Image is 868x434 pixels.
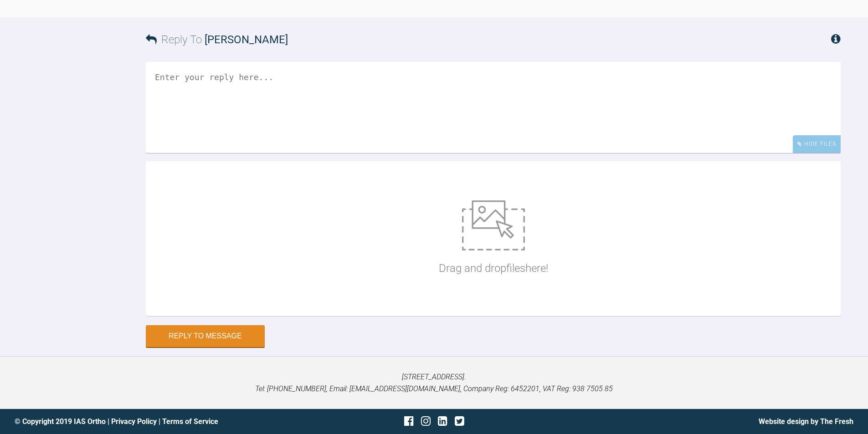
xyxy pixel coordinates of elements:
button: Reply to Message [146,325,265,347]
a: Terms of Service [162,417,218,426]
div: Hide Files [793,135,841,153]
div: © Copyright 2019 IAS Ortho | | [15,416,294,428]
span: [PERSON_NAME] [205,33,288,46]
h3: Reply To [146,31,288,48]
a: Privacy Policy [111,417,157,426]
a: Website design by The Fresh [759,417,853,426]
p: [STREET_ADDRESS]. Tel: [PHONE_NUMBER], Email: [EMAIL_ADDRESS][DOMAIN_NAME], Company Reg: 6452201,... [15,371,853,394]
p: Drag and drop files here! [439,260,548,277]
